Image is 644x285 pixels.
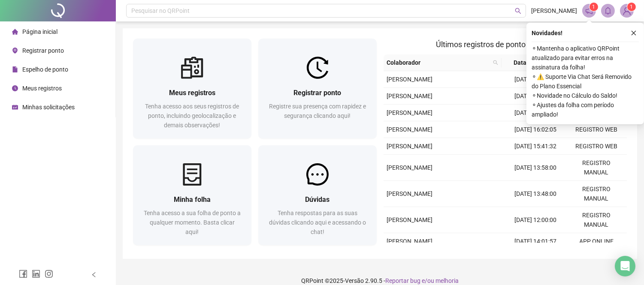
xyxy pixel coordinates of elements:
td: REGISTRO MANUAL [566,207,627,233]
sup: Atualize o seu contato no menu Meus Dados [627,3,636,11]
span: Meus registros [169,89,215,97]
span: [PERSON_NAME] [387,164,433,171]
span: notification [585,7,593,15]
span: [PERSON_NAME] [387,143,433,150]
span: ⚬ Novidade no Cálculo do Saldo! [532,91,639,100]
span: Tenha respostas para as suas dúvidas clicando aqui e acessando o chat! [269,210,366,235]
span: ⚬ Mantenha o aplicativo QRPoint atualizado para evitar erros na assinatura da folha! [532,44,639,72]
span: Meus registros [22,85,62,92]
span: ⚬ Ajustes da folha com período ampliado! [532,100,639,119]
span: Últimos registros de ponto sincronizados [436,40,574,49]
span: facebook [19,270,27,278]
span: bell [604,7,612,15]
span: [PERSON_NAME] [387,216,433,223]
span: schedule [12,104,18,110]
span: Reportar bug e/ou melhoria [385,277,459,284]
span: Página inicial [22,28,57,35]
span: search [491,56,500,69]
th: Data/Hora [502,54,561,71]
span: Colaborador [387,58,490,67]
span: [PERSON_NAME] [387,76,433,83]
td: [DATE] 13:48:00 [505,181,566,207]
span: Minha folha [174,195,211,204]
span: [PERSON_NAME] [387,93,433,99]
span: ⚬ ⚠️ Suporte Via Chat Será Removido do Plano Essencial [532,72,639,91]
a: Minha folhaTenha acesso a sua folha de ponto a qualquer momento. Basta clicar aqui! [133,145,251,245]
span: [PERSON_NAME] [387,238,433,245]
a: DúvidasTenha respostas para as suas dúvidas clicando aqui e acessando o chat! [258,145,377,245]
span: [PERSON_NAME] [387,126,433,133]
span: Minhas solicitações [22,104,75,111]
span: home [12,29,18,35]
span: Versão [345,277,364,284]
img: 79235 [620,4,633,17]
a: Meus registrosTenha acesso aos seus registros de ponto, incluindo geolocalização e demais observa... [133,39,251,138]
td: [DATE] 18:01:20 [505,71,566,88]
td: [DATE] 12:00:00 [505,207,566,233]
span: Registre sua presença com rapidez e segurança clicando aqui! [269,103,366,119]
span: 1 [630,4,633,10]
span: [PERSON_NAME] [387,190,433,197]
span: clock-circle [12,85,18,91]
sup: 1 [590,3,598,11]
span: left [91,272,97,278]
span: search [493,60,498,65]
span: Dúvidas [305,195,330,204]
span: linkedin [32,270,40,278]
span: Data/Hora [505,58,550,67]
span: Espelho de ponto [22,66,68,73]
span: [PERSON_NAME] [531,6,577,15]
span: [PERSON_NAME] [387,109,433,116]
span: Registrar ponto [22,47,64,54]
div: Open Intercom Messenger [615,256,635,276]
td: [DATE] 17:26:11 [505,105,566,121]
span: Tenha acesso a sua folha de ponto a qualquer momento. Basta clicar aqui! [144,210,241,235]
span: Registrar ponto [293,89,341,97]
td: [DATE] 16:02:05 [505,121,566,138]
td: REGISTRO WEB [566,138,627,155]
span: Novidades ! [532,28,562,38]
td: APP ONLINE [566,233,627,250]
td: REGISTRO MANUAL [566,181,627,207]
td: [DATE] 15:41:32 [505,138,566,155]
td: [DATE] 14:01:57 [505,233,566,250]
td: REGISTRO WEB [566,121,627,138]
span: file [12,66,18,72]
span: close [631,30,637,36]
span: Tenha acesso aos seus registros de ponto, incluindo geolocalização e demais observações! [145,103,239,129]
a: Registrar pontoRegistre sua presença com rapidez e segurança clicando aqui! [258,39,377,138]
td: REGISTRO MANUAL [566,155,627,181]
span: search [515,8,521,14]
td: [DATE] 13:58:00 [505,155,566,181]
span: environment [12,48,18,54]
td: [DATE] 17:37:51 [505,88,566,105]
span: instagram [45,270,53,278]
span: 1 [593,4,596,10]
